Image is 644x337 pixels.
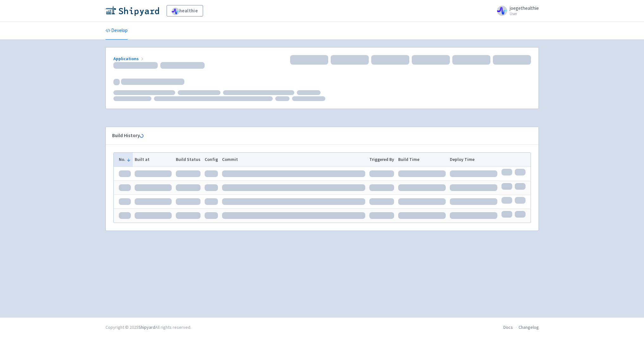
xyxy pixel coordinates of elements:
[138,324,155,330] a: Shipyard
[448,153,499,167] th: Deploy Time
[174,153,203,167] th: Build Status
[396,153,448,167] th: Build Time
[133,153,174,167] th: Built at
[510,12,539,16] small: User
[167,5,203,16] a: healthie
[202,153,220,167] th: Config
[105,22,128,40] a: Develop
[105,324,191,331] div: Copyright © 2025 All rights reserved.
[113,56,145,61] a: Applications
[493,6,539,16] a: joegethealthie User
[503,324,513,330] a: Docs
[367,153,396,167] th: Triggered By
[105,6,159,16] img: Shipyard logo
[112,132,522,139] div: Build History
[519,324,539,330] a: Changelog
[510,5,539,11] span: joegethealthie
[119,156,131,163] button: No.
[220,153,367,167] th: Commit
